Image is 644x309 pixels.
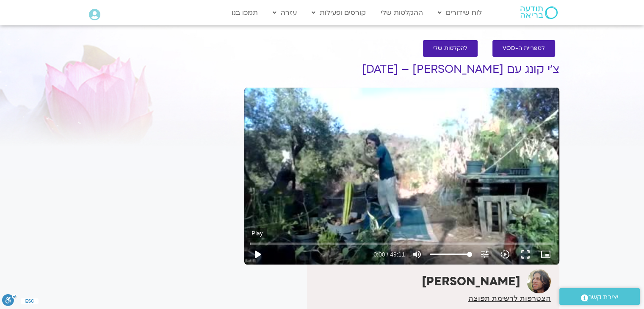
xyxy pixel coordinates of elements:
a: לוח שידורים [434,5,486,21]
span: להקלטות שלי [433,45,467,52]
strong: [PERSON_NAME] [422,273,520,290]
span: לספריית ה-VOD [503,45,545,52]
a: יצירת קשר [559,288,640,305]
img: תודעה בריאה [520,6,558,19]
a: הצטרפות לרשימת תפוצה [468,295,550,302]
h1: צ’י קונג עם [PERSON_NAME] – [DATE] [244,63,559,76]
a: עזרה [268,5,301,21]
a: להקלטות שלי [423,40,478,57]
a: ההקלטות שלי [376,5,427,21]
span: יצירת קשר [588,292,619,303]
a: תמכו בנו [227,5,262,21]
img: אמנון דפני [527,269,551,293]
a: לספריית ה-VOD [492,40,555,57]
a: קורסים ופעילות [307,5,370,21]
